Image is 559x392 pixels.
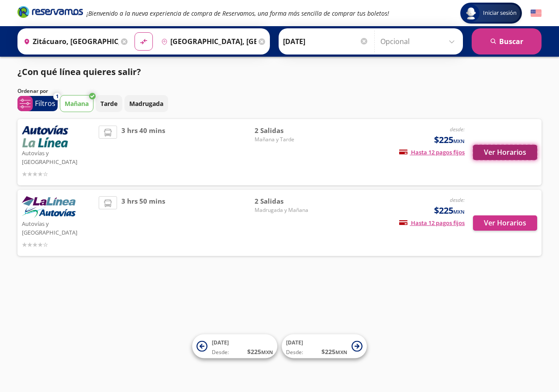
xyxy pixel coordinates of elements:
button: Madrugada [124,95,168,112]
span: Desde: [212,348,229,356]
span: Hasta 12 pagos fijos [399,219,465,227]
button: Tarde [96,95,122,112]
span: $ 225 [247,347,273,356]
small: MXN [453,138,465,144]
em: desde: [450,126,465,133]
span: 3 hrs 40 mins [121,126,165,179]
span: 2 Salidas [255,196,316,206]
p: Ordenar por [17,87,48,95]
em: desde: [450,196,465,204]
i: Brand Logo [17,5,83,18]
small: MXN [335,349,347,355]
small: MXN [261,349,273,355]
button: [DATE]Desde:$225MXN [282,334,367,358]
span: 3 hrs 50 mins [121,196,165,249]
span: 2 Salidas [255,126,316,136]
p: Mañana [65,99,89,108]
small: MXN [453,208,465,215]
p: Tarde [100,99,117,108]
button: 1Filtros [17,96,58,111]
button: English [531,8,542,19]
button: [DATE]Desde:$225MXN [192,334,277,358]
span: Desde: [286,348,303,356]
p: ¿Con qué línea quieres salir? [17,65,141,78]
span: $225 [434,204,465,217]
input: Buscar Destino [158,31,256,52]
span: [DATE] [286,339,303,346]
em: ¡Bienvenido a la nueva experiencia de compra de Reservamos, una forma más sencilla de comprar tus... [86,9,389,17]
button: Mañana [60,95,93,112]
p: Madrugada [129,99,163,108]
img: Autovías y La Línea [22,196,76,218]
p: Filtros [35,98,55,109]
button: Ver Horarios [473,215,537,231]
span: [DATE] [212,339,229,346]
input: Buscar Origen [20,31,119,52]
span: Hasta 12 pagos fijos [399,148,465,156]
span: $225 [434,133,465,147]
span: 1 [56,93,59,100]
a: Brand Logo [17,5,83,21]
span: Madrugada y Mañana [255,206,316,214]
button: Ver Horarios [473,145,537,160]
p: Autovías y [GEOGRAPHIC_DATA] [22,147,94,166]
span: Iniciar sesión [480,9,520,17]
span: Mañana y Tarde [255,136,316,143]
input: Opcional [380,31,459,52]
span: $ 225 [321,347,347,356]
img: Autovías y La Línea [22,126,68,147]
p: Autovías y [GEOGRAPHIC_DATA] [22,218,94,237]
input: Elegir Fecha [283,31,369,52]
button: Buscar [472,28,542,55]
